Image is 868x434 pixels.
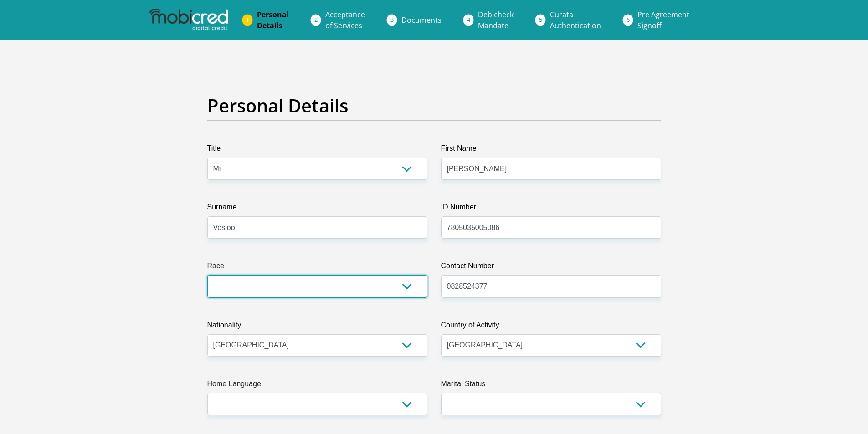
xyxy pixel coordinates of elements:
[318,5,372,35] a: Acceptanceof Services
[401,15,442,25] span: Documents
[325,10,365,31] span: Acceptance of Services
[441,378,661,393] label: Marital Status
[394,11,449,29] a: Documents
[441,320,661,334] label: Country of Activity
[207,216,427,239] input: Surname
[207,378,427,393] label: Home Language
[478,10,514,31] span: Debicheck Mandate
[471,5,521,35] a: DebicheckMandate
[250,5,296,35] a: PersonalDetails
[207,260,427,275] label: Race
[441,143,661,158] label: First Name
[207,202,427,216] label: Surname
[637,10,689,31] span: Pre Agreement Signoff
[441,216,661,239] input: ID Number
[149,9,228,31] img: mobicred logo
[630,5,697,35] a: Pre AgreementSignoff
[543,5,608,35] a: CurataAuthentication
[257,10,289,31] span: Personal Details
[207,95,661,117] h2: Personal Details
[441,202,661,216] label: ID Number
[550,10,601,31] span: Curata Authentication
[207,320,427,334] label: Nationality
[441,158,661,180] input: First Name
[441,260,661,275] label: Contact Number
[207,143,427,158] label: Title
[441,275,661,297] input: Contact Number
